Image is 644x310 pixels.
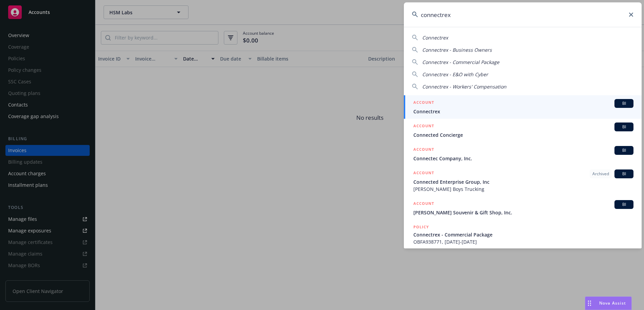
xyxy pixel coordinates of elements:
span: Nova Assist [599,300,626,306]
span: Connectrex - Commercial Package [413,231,633,238]
h5: ACCOUNT [413,146,434,154]
span: [PERSON_NAME] Boys Trucking [413,185,633,193]
span: BI [617,201,631,208]
span: BI [617,100,631,107]
span: Connected Concierge [413,131,633,138]
span: OBFA938771, [DATE]-[DATE] [413,238,633,245]
span: Connectrex - E&O with Cyber [422,71,488,78]
span: Connected Enterprise Group, Inc [413,178,633,185]
h5: ACCOUNT [413,169,434,178]
span: Connectrex [413,108,633,115]
a: ACCOUNTBIConnectec Company, Inc. [404,142,642,166]
span: BI [617,171,631,177]
div: Drag to move [585,297,594,310]
span: Archived [592,171,609,177]
span: BI [617,124,631,130]
a: ACCOUNTBIConnectrex [404,95,642,119]
a: POLICYConnectrex - Commercial PackageOBFA938771, [DATE]-[DATE] [404,220,642,249]
h5: POLICY [413,224,429,230]
h5: ACCOUNT [413,123,434,131]
span: Connectrex - Workers' Compensation [422,83,506,90]
span: Connectrex [422,34,448,41]
a: ACCOUNTBI[PERSON_NAME] Souvenir & Gift Shop, Inc. [404,196,642,220]
h5: ACCOUNT [413,99,434,107]
a: ACCOUNTBIConnected Concierge [404,119,642,142]
span: Connectec Company, Inc. [413,155,633,162]
h5: ACCOUNT [413,200,434,208]
span: [PERSON_NAME] Souvenir & Gift Shop, Inc. [413,209,633,216]
input: Search... [404,2,642,27]
button: Nova Assist [585,296,632,310]
span: Connectrex - Commercial Package [422,59,499,65]
a: ACCOUNTArchivedBIConnected Enterprise Group, Inc[PERSON_NAME] Boys Trucking [404,166,642,196]
span: Connectrex - Business Owners [422,47,492,53]
span: BI [617,147,631,153]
